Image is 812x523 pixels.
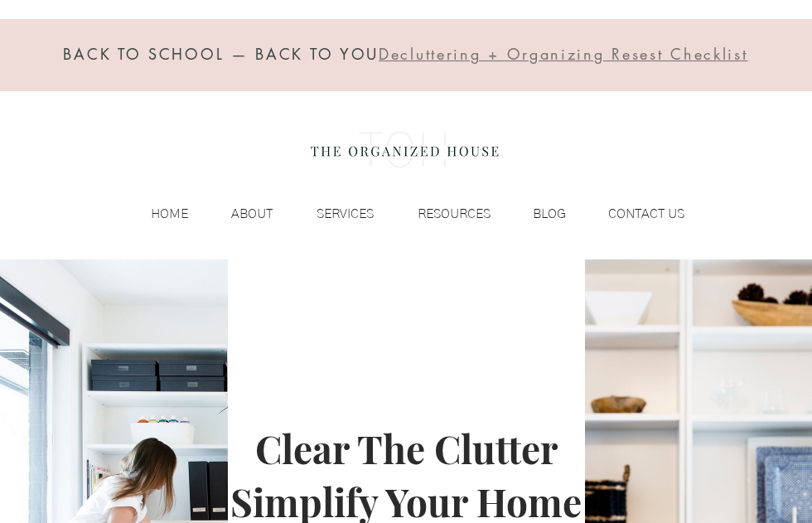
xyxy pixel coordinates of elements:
[281,201,382,226] a: SERVICES
[379,44,747,64] span: Decluttering + Organizing Resest Checklist
[308,201,382,226] p: SERVICES
[196,201,281,226] a: ABOUT
[524,201,574,226] p: BLOG
[143,201,196,226] p: HOME
[117,201,196,226] a: HOME
[499,201,574,226] a: BLOG
[379,48,747,63] a: Decluttering + Organizing Resest Checklist
[223,201,281,226] p: ABOUT
[117,201,693,226] nav: Site
[382,201,499,226] a: RESOURCES
[409,201,499,226] p: RESOURCES
[63,44,379,64] span: BACK TO SCHOOL — BACK TO YOU
[574,201,693,226] a: CONTACT US
[600,201,693,226] p: CONTACT US
[303,117,506,183] img: the organized house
